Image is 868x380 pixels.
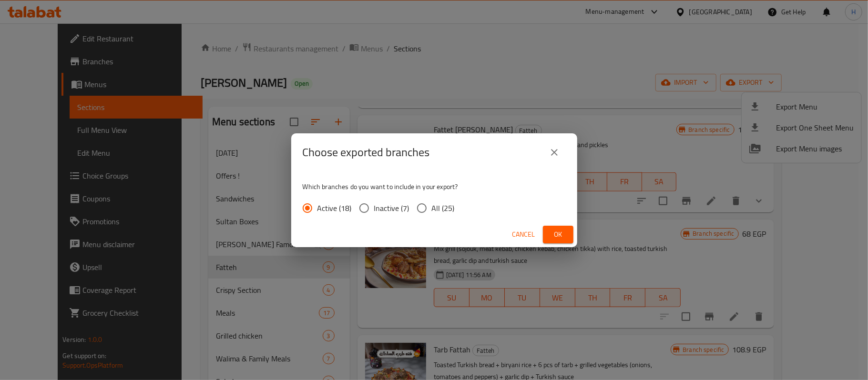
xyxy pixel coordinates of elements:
[374,202,409,214] span: Inactive (7)
[303,145,430,160] h2: Choose exported branches
[543,226,573,243] button: Ok
[551,229,566,240] span: Ok
[303,182,566,191] p: Which branches do you want to include in your export?
[432,202,455,214] span: All (25)
[543,141,566,164] button: close
[509,226,539,243] button: Cancel
[317,202,352,214] span: Active (18)
[512,229,535,240] span: Cancel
